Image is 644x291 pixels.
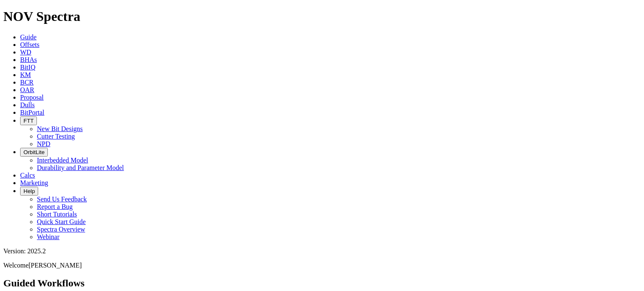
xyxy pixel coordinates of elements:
[20,33,36,41] a: Guide
[3,262,641,269] p: Welcome
[37,196,87,203] a: Send Us Feedback
[20,49,31,56] a: WD
[20,109,44,116] a: BitPortal
[20,179,48,186] a: Marketing
[37,218,86,225] a: Quick Start Guide
[20,116,37,125] button: FTT
[3,278,641,289] h2: Guided Workflows
[20,187,38,196] button: Help
[37,233,60,240] a: Webinar
[37,125,83,132] a: New Bit Designs
[20,148,48,157] button: OrbitLite
[23,188,35,194] span: Help
[20,86,34,93] a: OAR
[20,79,34,86] a: BCR
[37,164,124,171] a: Durability and Parameter Model
[37,157,88,164] a: Interbedded Model
[29,262,82,269] span: [PERSON_NAME]
[37,133,75,140] a: Cutter Testing
[37,140,50,147] a: NPD
[20,41,39,48] a: Offsets
[37,226,85,233] a: Spectra Overview
[20,172,35,179] a: Calcs
[3,9,641,24] h1: NOV Spectra
[20,94,44,101] a: Proposal
[37,203,73,210] a: Report a Bug
[20,64,35,71] a: BitIQ
[20,56,37,63] a: BHAs
[20,101,35,108] a: Dulls
[23,118,34,124] span: FTT
[20,71,31,78] a: KM
[37,211,77,218] a: Short Tutorials
[23,149,44,155] span: OrbitLite
[3,247,641,255] div: Version: 2025.2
